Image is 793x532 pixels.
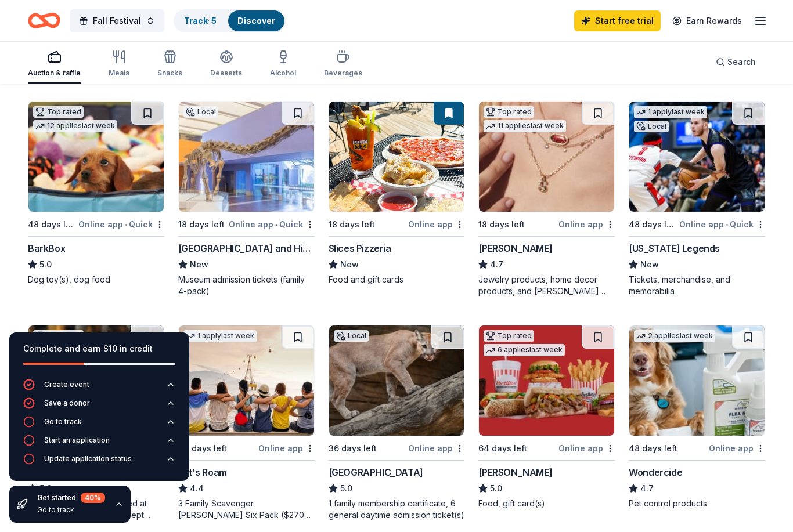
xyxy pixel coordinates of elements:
[334,330,369,342] div: Local
[23,379,175,397] button: Create event
[178,241,315,255] div: [GEOGRAPHIC_DATA] and History
[23,416,175,435] button: Go to track
[33,120,117,132] div: 12 applies last week
[408,441,464,455] div: Online app
[629,441,677,455] div: 48 days left
[210,45,242,84] button: Desserts
[37,493,105,503] div: Get started
[558,217,615,231] div: Online app
[629,218,677,231] div: 48 days left
[174,9,286,32] button: Track· 5Discover
[28,68,81,78] div: Auction & raffle
[109,45,129,84] button: Meals
[709,441,765,455] div: Online app
[28,274,164,285] div: Dog toy(s), dog food
[324,68,362,78] div: Beverages
[157,68,182,78] div: Snacks
[329,441,377,455] div: 36 days left
[23,453,175,472] button: Update application status
[629,498,765,509] div: Pet control products
[490,258,503,272] span: 4.7
[237,16,275,26] a: Discover
[183,330,257,342] div: 1 apply last week
[23,397,175,416] button: Save a donor
[484,330,534,342] div: Top rated
[478,441,527,455] div: 64 days left
[679,217,765,231] div: Online app Quick
[33,106,84,118] div: Top rated
[78,217,164,231] div: Online app Quick
[329,274,465,285] div: Food and gift cards
[28,45,81,84] button: Auction & raffle
[634,106,707,118] div: 1 apply last week
[490,482,502,495] span: 5.0
[634,121,669,132] div: Local
[178,325,315,521] a: Image for Let's Roam1 applylast week48 days leftOnline appLet's Roam4.43 Family Scavenger [PERSON...
[478,241,552,255] div: [PERSON_NAME]
[329,325,465,521] a: Image for Houston ZooLocal36 days leftOnline app[GEOGRAPHIC_DATA]5.01 family membership certifica...
[629,325,765,509] a: Image for Wondercide2 applieslast week48 days leftOnline appWondercide4.7Pet control products
[329,325,464,436] img: Image for Houston Zoo
[329,241,391,255] div: Slices Pizzeria
[726,220,728,229] span: •
[640,482,654,495] span: 4.7
[484,120,566,132] div: 11 applies last week
[44,454,132,464] div: Update application status
[28,241,65,255] div: BarkBox
[558,441,615,455] div: Online app
[178,498,315,521] div: 3 Family Scavenger [PERSON_NAME] Six Pack ($270 Value), 2 Date Night Scavenger [PERSON_NAME] Two ...
[109,68,129,78] div: Meals
[37,505,105,515] div: Go to track
[28,7,60,34] a: Home
[478,465,552,479] div: [PERSON_NAME]
[324,45,362,84] button: Beverages
[178,465,227,479] div: Let's Roam
[634,330,715,342] div: 2 applies last week
[28,218,76,231] div: 48 days left
[478,274,615,297] div: Jewelry products, home decor products, and [PERSON_NAME] Gives Back event in-store or online (or ...
[23,342,175,356] div: Complete and earn $10 in credit
[44,417,82,426] div: Go to track
[28,102,164,212] img: Image for BarkBox
[93,14,141,28] span: Fall Festival
[157,45,182,84] button: Snacks
[340,258,359,272] span: New
[275,220,277,229] span: •
[28,101,164,285] a: Image for BarkBoxTop rated12 applieslast week48 days leftOnline app•QuickBarkBox5.0Dog toy(s), do...
[478,498,615,509] div: Food, gift card(s)
[629,465,682,479] div: Wondercide
[44,399,90,408] div: Save a donor
[210,68,242,78] div: Desserts
[125,220,127,229] span: •
[184,16,217,26] a: Track· 5
[39,258,52,272] span: 5.0
[479,325,614,436] img: Image for Portillo's
[329,498,465,521] div: 1 family membership certificate, 6 general daytime admission ticket(s)
[270,45,296,84] button: Alcohol
[574,10,661,31] a: Start free trial
[408,217,464,231] div: Online app
[23,435,175,453] button: Start an application
[44,436,110,445] div: Start an application
[478,218,525,231] div: 18 days left
[329,465,423,479] div: [GEOGRAPHIC_DATA]
[629,325,765,436] img: Image for Wondercide
[179,102,314,212] img: Image for Fort Worth Museum of Science and History
[629,102,765,212] img: Image for Texas Legends
[484,106,534,118] div: Top rated
[478,101,615,297] a: Image for Kendra ScottTop rated11 applieslast week18 days leftOnline app[PERSON_NAME]4.7Jewelry p...
[484,344,565,356] div: 6 applies last week
[640,258,659,272] span: New
[178,218,225,231] div: 18 days left
[190,258,208,272] span: New
[178,441,227,455] div: 48 days left
[229,217,315,231] div: Online app Quick
[44,380,89,389] div: Create event
[178,101,315,297] a: Image for Fort Worth Museum of Science and HistoryLocal18 days leftOnline app•Quick[GEOGRAPHIC_DA...
[665,10,749,31] a: Earn Rewards
[329,102,464,212] img: Image for Slices Pizzeria
[329,218,375,231] div: 18 days left
[727,55,756,69] span: Search
[479,102,614,212] img: Image for Kendra Scott
[70,9,164,32] button: Fall Festival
